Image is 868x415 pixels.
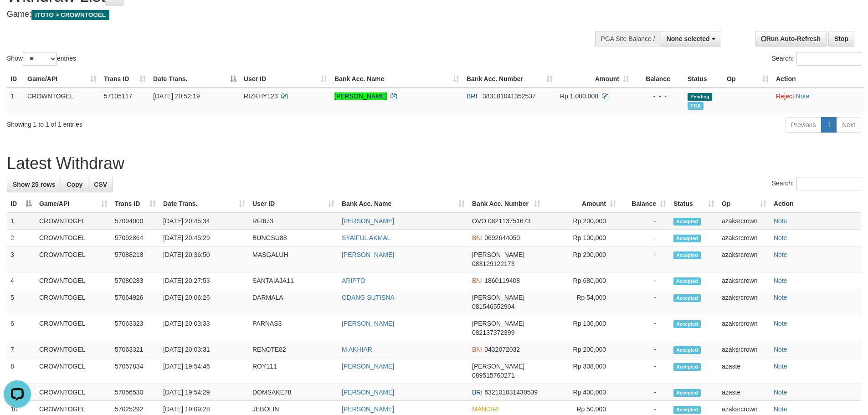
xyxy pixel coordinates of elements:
span: Copy 082113751673 to clipboard [488,217,530,225]
td: [DATE] 19:54:46 [159,358,249,384]
div: PGA Site Balance / [595,31,661,46]
a: Next [836,117,861,133]
span: Copy 089515760271 to clipboard [472,372,514,379]
a: [PERSON_NAME] [342,405,394,413]
td: ROY111 [249,358,338,384]
span: BNI [472,277,483,284]
th: Date Trans.: activate to sort column ascending [159,195,249,212]
td: azaste [718,358,770,384]
span: [PERSON_NAME] [472,320,524,327]
a: CSV [88,177,113,192]
h4: Game: [7,10,570,19]
td: CROWNTOGEL [36,289,111,315]
td: PARNAS3 [249,315,338,341]
td: Rp 100,000 [544,230,620,246]
td: - [620,212,670,230]
td: 57057834 [111,358,159,384]
td: azaksrcrown [718,315,770,341]
td: [DATE] 20:03:33 [159,315,249,341]
a: 1 [821,117,837,133]
td: 57088218 [111,246,159,272]
span: Accepted [673,406,701,414]
td: Rp 680,000 [544,272,620,289]
td: DOMSAKE78 [249,384,338,401]
div: - - - [637,92,680,101]
th: Op: activate to sort column ascending [718,195,770,212]
a: Stop [828,31,854,46]
span: Rp 1.000.000 [560,92,598,100]
td: 57063321 [111,341,159,358]
span: Copy 383101041352537 to clipboard [483,92,536,100]
td: CROWNTOGEL [36,212,111,230]
input: Search: [796,52,861,66]
th: User ID: activate to sort column ascending [240,71,331,87]
td: Rp 200,000 [544,341,620,358]
td: - [620,230,670,246]
td: RFI673 [249,212,338,230]
th: Amount: activate to sort column ascending [556,71,633,87]
td: Rp 106,000 [544,315,620,341]
input: Search: [796,177,861,190]
span: MANDIRI [472,405,499,413]
th: Status: activate to sort column ascending [670,195,718,212]
td: [DATE] 20:06:26 [159,289,249,315]
td: 1 [7,87,24,113]
th: Game/API: activate to sort column ascending [36,195,111,212]
span: 57105117 [104,92,132,100]
a: Note [774,294,787,301]
td: CROWNTOGEL [24,87,100,113]
a: Note [774,405,787,413]
span: Accepted [673,277,701,285]
a: [PERSON_NAME] [342,363,394,370]
span: Copy 081546552904 to clipboard [472,303,514,310]
a: Note [796,92,810,100]
td: - [620,272,670,289]
th: Trans ID: activate to sort column ascending [111,195,159,212]
h1: Latest Withdraw [7,154,861,173]
a: Note [774,320,787,327]
a: ODANG SUTISNA [342,294,395,301]
td: - [620,315,670,341]
td: CROWNTOGEL [36,315,111,341]
span: [DATE] 20:52:19 [153,92,200,100]
span: OVO [472,217,486,225]
span: Accepted [673,218,701,225]
span: Accepted [673,346,701,354]
td: DARMALA [249,289,338,315]
span: Show 25 rows [13,181,55,188]
label: Search: [772,52,861,66]
span: RIZKHY123 [244,92,278,100]
td: [DATE] 20:45:34 [159,212,249,230]
span: Accepted [673,235,701,242]
th: Action [772,71,864,87]
td: BUNGSU88 [249,230,338,246]
span: Pending [688,93,712,101]
span: BRI [467,92,477,100]
span: Copy [67,181,82,188]
span: CSV [94,181,107,188]
td: 57094000 [111,212,159,230]
th: Bank Acc. Name: activate to sort column ascending [338,195,468,212]
span: Copy 083129122173 to clipboard [472,260,514,267]
span: BNI [472,346,483,353]
td: Rp 400,000 [544,384,620,401]
span: [PERSON_NAME] [472,294,524,301]
a: Note [774,251,787,258]
td: Rp 308,000 [544,358,620,384]
span: BNI [472,234,483,241]
td: 57080283 [111,272,159,289]
span: Copy 0692644050 to clipboard [484,234,520,241]
td: [DATE] 20:03:31 [159,341,249,358]
td: - [620,384,670,401]
td: azaksrcrown [718,212,770,230]
a: Note [774,363,787,370]
a: Show 25 rows [7,177,61,192]
th: Trans ID: activate to sort column ascending [100,71,149,87]
td: 6 [7,315,36,341]
td: [DATE] 20:27:53 [159,272,249,289]
td: azaksrcrown [718,289,770,315]
span: Accepted [673,320,701,328]
button: None selected [661,31,721,46]
th: Op: activate to sort column ascending [723,71,772,87]
th: Amount: activate to sort column ascending [544,195,620,212]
